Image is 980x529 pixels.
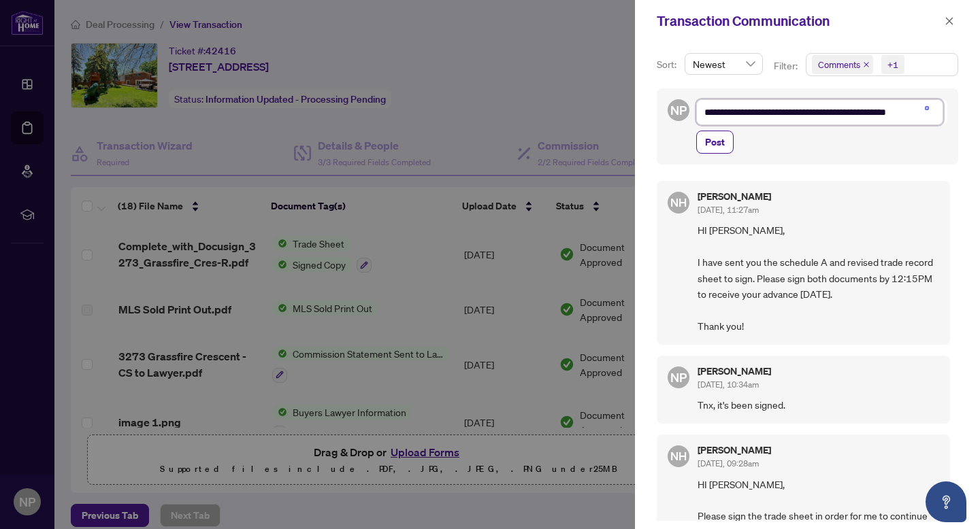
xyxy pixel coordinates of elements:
[863,61,870,68] span: close
[693,54,755,74] span: Newest
[698,205,759,215] span: [DATE], 11:27am
[945,16,954,26] span: close
[926,481,966,522] button: Open asap
[698,397,939,413] span: Tnx, it's been signed.
[887,58,898,71] div: +1
[812,55,873,74] span: Comments
[698,366,771,376] h5: [PERSON_NAME]
[670,101,687,120] span: NP
[774,58,800,73] p: Filter:
[698,379,759,390] span: [DATE], 10:34am
[698,458,759,468] span: [DATE], 09:28am
[670,447,687,465] span: NH
[705,131,725,153] span: Post
[698,222,939,334] span: HI [PERSON_NAME], I have sent you the schedule A and revised trade record sheet to sign. Please s...
[818,58,860,71] span: Comments
[657,11,941,31] div: Transaction Communication
[657,57,679,72] p: Sort:
[696,131,734,154] button: Post
[698,192,771,201] h5: [PERSON_NAME]
[696,99,943,125] textarea: To enrich screen reader interactions, please activate Accessibility in Grammarly extension settings
[698,445,771,455] h5: [PERSON_NAME]
[670,368,687,387] span: NP
[670,194,687,211] span: NH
